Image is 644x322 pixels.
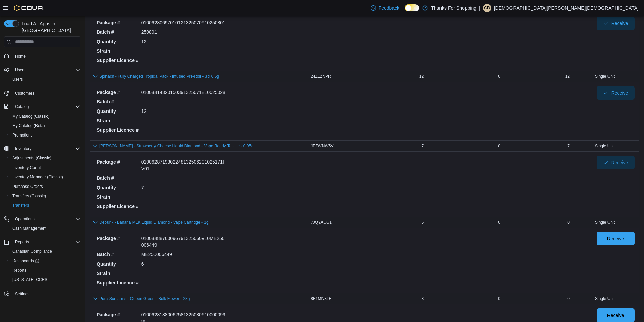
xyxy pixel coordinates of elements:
[9,164,44,172] a: Inventory Count
[1,51,83,61] button: Home
[9,131,35,139] a: Promotions
[14,5,44,11] img: Cova
[97,127,139,133] dt: Supplier Licence #
[502,72,571,80] div: 12
[597,86,635,100] button: Receive
[7,201,83,210] button: Transfers
[502,142,571,150] div: 7
[12,174,63,180] span: Inventory Manager (Classic)
[1,65,83,75] button: Users
[571,142,639,150] div: Single Unit
[97,48,139,54] dt: Strain
[498,220,500,225] span: 0
[99,144,254,148] button: [PERSON_NAME] - Strawberry Cheese Liquid Diamond - Vape Ready To Use - 0.95g
[12,215,38,223] button: Operations
[9,75,25,83] a: Users
[607,312,624,319] span: Receive
[9,112,52,120] a: My Catalog (Classic)
[571,72,639,80] div: Single Unit
[502,295,571,303] div: 0
[311,220,332,225] span: 7JQYACG1
[7,121,83,130] button: My Catalog (Beta)
[7,112,83,121] button: My Catalog (Classic)
[141,89,225,96] dd: 01008414320150391325071810025028
[12,226,46,231] span: Cash Management
[141,158,226,172] dd: 0100628719302248132506201025171IV01
[97,194,139,200] dt: Strain
[97,251,139,258] dt: Batch #
[611,90,628,96] span: Receive
[597,156,635,169] button: Receive
[9,247,55,255] a: Canadian Compliance
[597,232,635,245] button: Receive
[15,54,26,59] span: Home
[419,74,424,79] span: 12
[9,266,29,274] a: Reports
[15,216,35,222] span: Operations
[498,143,500,149] span: 0
[9,154,54,162] a: Adjustments (Classic)
[7,266,83,275] button: Reports
[1,102,83,112] button: Catalog
[9,154,80,162] span: Adjustments (Classic)
[7,182,83,191] button: Purchase Orders
[611,159,628,166] span: Receive
[502,218,571,226] div: 0
[7,130,83,140] button: Promotions
[311,143,333,149] span: JEZWNW5V
[15,91,34,96] span: Customers
[12,103,80,111] span: Catalog
[12,238,80,246] span: Reports
[9,276,50,284] a: [US_STATE] CCRS
[9,164,80,172] span: Inventory Count
[9,257,80,265] span: Dashboards
[97,235,139,242] dt: Package #
[421,296,424,301] span: 3
[141,108,225,115] dd: 12
[494,4,639,12] p: [DEMOGRAPHIC_DATA][PERSON_NAME][DEMOGRAPHIC_DATA]
[12,215,80,223] span: Operations
[9,182,80,191] span: Purchase Orders
[1,144,83,153] button: Inventory
[141,235,226,248] dd: 01008488760096791325060910ME250006449
[12,145,34,153] button: Inventory
[9,276,80,284] span: Washington CCRS
[9,131,80,139] span: Promotions
[9,224,80,232] span: Cash Management
[368,1,402,15] a: Feedback
[611,20,628,27] span: Receive
[99,296,190,301] button: Pure Sunfarms - Queen Green - Bulk Flower - 28g
[597,17,635,30] button: Receive
[141,29,225,35] dd: 250801
[311,296,331,301] span: 8E1MN3LE
[12,66,28,74] button: Users
[97,203,139,210] dt: Supplier Licence #
[9,192,49,200] a: Transfers (Classic)
[97,158,139,165] dt: Package #
[12,289,80,298] span: Settings
[12,155,51,161] span: Adjustments (Classic)
[498,296,500,301] span: 0
[12,123,45,128] span: My Catalog (Beta)
[9,173,80,181] span: Inventory Manager (Classic)
[97,184,139,191] dt: Quantity
[97,270,139,277] dt: Strain
[9,257,42,265] a: Dashboards
[97,98,139,105] dt: Batch #
[9,112,80,120] span: My Catalog (Classic)
[7,153,83,163] button: Adjustments (Classic)
[9,75,80,83] span: Users
[12,184,43,189] span: Purchase Orders
[9,201,80,209] span: Transfers
[431,4,476,12] p: Thanks For Shopping
[12,89,80,97] span: Customers
[97,117,139,124] dt: Strain
[97,19,139,26] dt: Package #
[12,103,31,111] button: Catalog
[12,193,46,199] span: Transfers (Classic)
[484,4,490,12] span: CB
[97,108,139,115] dt: Quantity
[12,290,32,298] a: Settings
[7,275,83,284] button: [US_STATE] CCRS
[9,182,46,191] a: Purchase Orders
